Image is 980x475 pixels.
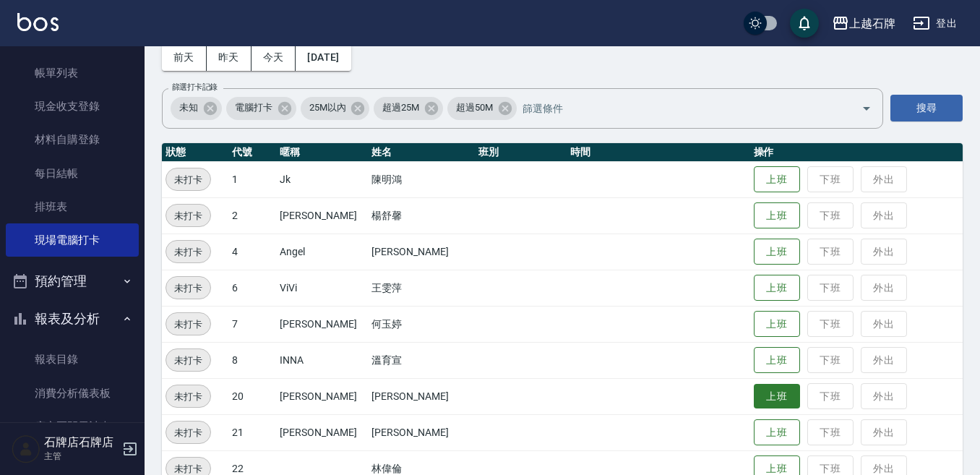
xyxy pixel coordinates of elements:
[172,82,218,93] label: 篩選打卡記錄
[368,270,475,306] td: 王雯萍
[6,377,139,410] a: 消費分析儀表板
[6,90,139,123] a: 現金收支登錄
[374,97,443,120] div: 超過25M
[890,95,963,121] button: 搜尋
[301,97,370,120] div: 25M以內
[826,9,901,38] button: 上越石牌
[276,306,368,342] td: [PERSON_NAME]
[228,378,276,414] td: 20
[6,262,139,300] button: 預約管理
[754,384,800,409] button: 上班
[228,234,276,270] td: 4
[6,300,139,338] button: 報表及分析
[6,56,139,90] a: 帳單列表
[849,14,895,33] div: 上越石牌
[228,143,276,162] th: 代號
[567,143,750,162] th: 時間
[368,143,475,162] th: 姓名
[475,143,567,162] th: 班別
[276,414,368,450] td: [PERSON_NAME]
[6,223,139,257] a: 現場電腦打卡
[368,414,475,450] td: [PERSON_NAME]
[6,190,139,223] a: 排班表
[754,311,800,338] button: 上班
[754,275,800,301] button: 上班
[6,123,139,156] a: 材料自購登錄
[750,143,963,162] th: 操作
[907,10,963,37] button: 登出
[296,44,351,71] button: [DATE]
[226,100,281,115] span: 電腦打卡
[166,317,210,332] span: 未打卡
[171,97,222,120] div: 未知
[12,435,40,463] img: Person
[447,97,517,120] div: 超過50M
[228,270,276,306] td: 6
[301,100,355,115] span: 25M以內
[368,234,475,270] td: [PERSON_NAME]
[228,161,276,197] td: 1
[855,97,878,120] button: Open
[276,143,368,162] th: 暱稱
[368,197,475,234] td: 楊舒馨
[166,353,210,368] span: 未打卡
[226,97,296,120] div: 電腦打卡
[17,13,59,31] img: Logo
[754,202,800,229] button: 上班
[276,161,368,197] td: Jk
[368,306,475,342] td: 何玉婷
[166,425,210,440] span: 未打卡
[276,234,368,270] td: Angel
[790,9,819,38] button: save
[166,244,210,260] span: 未打卡
[447,100,502,115] span: 超過50M
[368,378,475,414] td: [PERSON_NAME]
[368,161,475,197] td: 陳明鴻
[6,410,139,443] a: 店家區間累計表
[228,414,276,450] td: 21
[228,306,276,342] td: 7
[754,239,800,265] button: 上班
[252,44,296,71] button: 今天
[162,44,207,71] button: 前天
[166,208,210,223] span: 未打卡
[368,342,475,378] td: 溫育宣
[276,197,368,234] td: [PERSON_NAME]
[162,143,228,162] th: 狀態
[276,342,368,378] td: INNA
[276,378,368,414] td: [PERSON_NAME]
[166,172,210,187] span: 未打卡
[754,419,800,446] button: 上班
[171,100,207,115] span: 未知
[166,389,210,404] span: 未打卡
[519,95,836,121] input: 篩選條件
[374,100,428,115] span: 超過25M
[276,270,368,306] td: ViVi
[44,435,118,450] h5: 石牌店石牌店
[6,343,139,376] a: 報表目錄
[166,281,210,296] span: 未打卡
[6,157,139,190] a: 每日結帳
[44,450,118,463] p: 主管
[228,342,276,378] td: 8
[228,197,276,234] td: 2
[207,44,252,71] button: 昨天
[754,166,800,193] button: 上班
[754,347,800,374] button: 上班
